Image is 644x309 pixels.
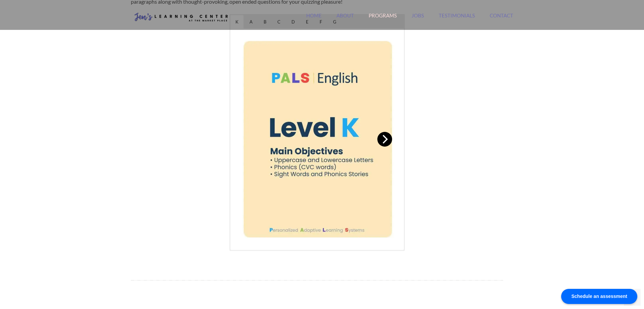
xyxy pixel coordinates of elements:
[377,132,392,147] button: Next
[306,12,322,27] a: Home
[369,12,397,27] a: Programs
[490,12,513,27] a: Contact
[439,12,475,27] a: Testimonials
[336,12,354,27] a: About
[131,7,231,28] img: Jen's Learning Center Logo Transparent
[561,289,637,304] div: Schedule an assessment
[412,12,424,27] a: Jobs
